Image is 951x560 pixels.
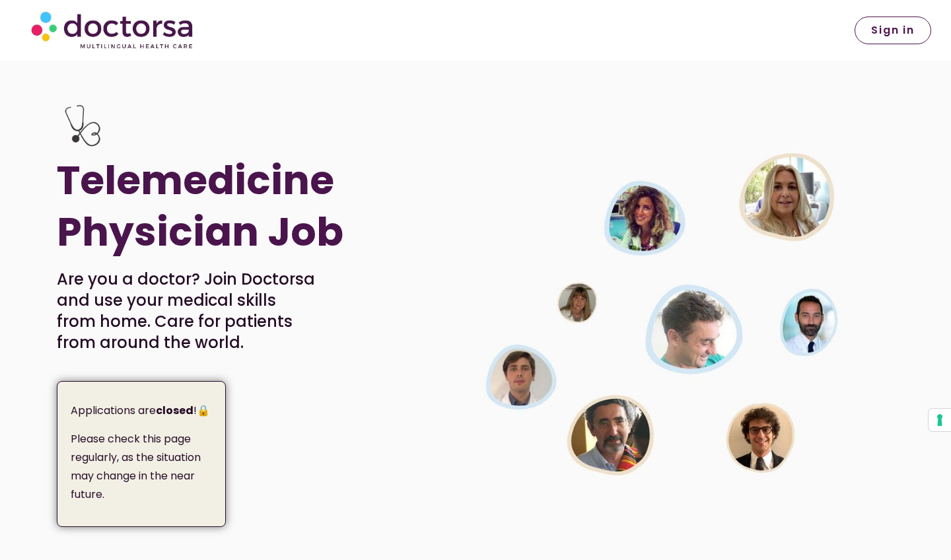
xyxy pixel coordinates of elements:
p: Are you a doctor? Join Doctorsa and use your medical skills from home. Care for patients from aro... [57,269,316,353]
button: Your consent preferences for tracking technologies [929,409,951,431]
h1: Telemedicine Physician Job [57,155,395,258]
p: Applications are !🔒 [71,402,216,420]
a: Sign in [855,17,931,44]
strong: closed [156,403,194,418]
span: Sign in [871,25,915,36]
p: Please check this page regularly, as the situation may change in the near future. [71,430,216,504]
